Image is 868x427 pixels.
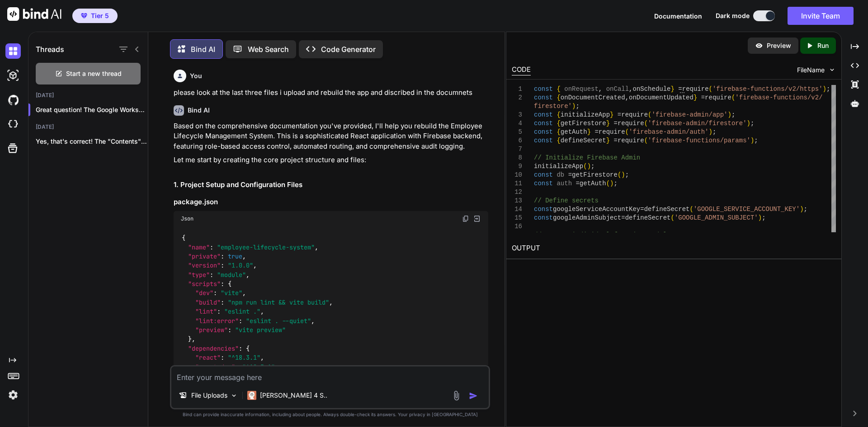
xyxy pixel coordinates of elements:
span: , [260,354,264,362]
img: darkChat [5,43,21,59]
span: "lint:error" [195,317,239,325]
span: = [576,180,579,187]
span: 'firebase-functions/v2/https' [712,85,823,93]
span: = [613,137,617,144]
span: "eslint ." [224,308,260,316]
img: chevron down [828,66,836,74]
span: ; [613,180,617,187]
div: 12 [512,188,522,197]
span: defineSecret [560,137,606,144]
span: ( [689,206,693,213]
div: 10 [512,171,522,179]
span: "build" [195,298,221,306]
span: ) [758,214,761,221]
img: copy [462,215,469,222]
div: 17 [512,231,522,239]
img: premium [81,13,87,19]
img: Open in Browser [473,215,481,223]
span: // Define secrets [534,197,599,204]
span: defineSecret [625,214,670,221]
span: ( [648,111,651,118]
span: : [239,344,242,352]
span: , [311,317,315,325]
p: Yes, that's correct! The "Contents" and "Issues"... [36,137,148,146]
span: : [221,354,224,362]
span: require [618,137,644,144]
span: } [606,137,609,144]
span: { [557,137,560,144]
p: Let me start by creating the core project structure and files: [174,155,488,165]
span: Json [181,215,193,222]
span: : [221,280,224,288]
span: , [625,94,628,101]
span: const [534,85,553,93]
div: 16 [512,222,522,231]
div: 6 [512,136,522,145]
div: 9 [512,162,522,171]
div: 1 [512,85,522,94]
span: , [629,85,632,93]
span: require [621,111,648,118]
span: const [534,180,553,187]
span: , [260,308,264,316]
div: 15 [512,214,522,222]
span: "npm run lint && vite build" [228,298,329,306]
span: "dependencies" [188,344,239,352]
span: Documentation [654,12,702,20]
span: getAuth [560,128,587,136]
span: { [182,234,185,242]
button: Documentation [654,11,702,21]
span: FileName [797,66,825,75]
span: 'firebase-admin/app' [651,111,727,118]
img: attachment [451,390,462,401]
span: : [210,243,213,251]
span: "^18.3.1" [242,363,275,371]
span: : [235,363,239,371]
span: "scripts" [188,280,221,288]
span: : [239,317,242,325]
span: { [557,120,560,127]
span: , [242,252,246,260]
span: ; [803,206,807,213]
span: } [670,85,674,93]
span: "vite preview" [235,326,286,334]
span: ( [731,94,735,101]
button: premiumTier 5 [72,9,118,23]
span: ( [583,163,587,170]
div: 13 [512,197,522,205]
h3: package.json [174,197,488,207]
span: , [275,363,278,371]
span: ; [754,137,758,144]
span: = [640,206,644,213]
span: } [587,128,590,136]
span: ) [822,85,826,93]
span: } [606,120,609,127]
span: ) [572,103,576,110]
span: onCall [606,85,628,93]
div: 14 [512,205,522,214]
span: firestore' [534,103,572,110]
span: = [594,128,598,136]
span: onSchedule [632,85,670,93]
span: "eslint . --quiet" [246,317,311,325]
span: const [534,206,553,213]
span: = [568,171,571,178]
span: getAuth [579,180,606,187]
span: , [329,298,333,306]
span: const [534,171,553,178]
span: onDocumentUpdated [629,94,693,101]
span: Tier 5 [91,11,109,20]
span: db [557,171,564,178]
span: googleServiceAccountKey [553,206,640,213]
img: Claude 4 Sonnet [247,391,256,400]
span: ; [591,163,594,170]
span: "dev" [195,289,213,297]
span: ) [727,111,731,118]
p: Run [817,41,829,50]
span: , [315,243,318,251]
span: , [242,289,246,297]
p: please look at the last three files i upload and rebuild the app and discribed in the documnets [174,88,488,98]
span: defineSecret [644,206,689,213]
h2: OUTPUT [506,238,841,259]
span: , [246,271,250,279]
